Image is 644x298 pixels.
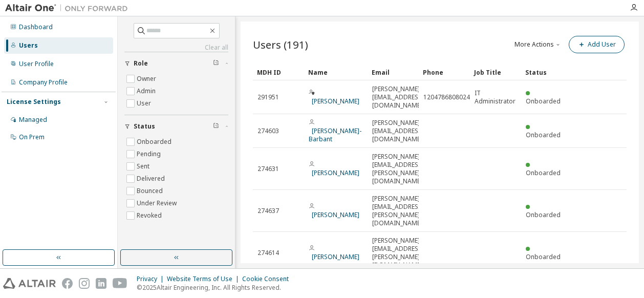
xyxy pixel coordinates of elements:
span: Status [134,122,155,131]
div: Website Terms of Use [167,275,242,283]
span: Onboarded [526,131,561,139]
a: [PERSON_NAME] [312,97,359,105]
label: Pending [137,148,163,160]
div: Email [372,64,415,80]
span: [PERSON_NAME][EMAIL_ADDRESS][PERSON_NAME][DOMAIN_NAME] [372,237,424,269]
div: Privacy [137,275,167,283]
label: User [137,97,153,110]
span: 274614 [257,249,279,257]
div: User Profile [19,60,54,68]
a: [PERSON_NAME] [312,168,359,177]
span: [PERSON_NAME][EMAIL_ADDRESS][DOMAIN_NAME] [372,119,424,143]
a: [PERSON_NAME]-Barbant [309,126,361,143]
span: Users (191) [253,37,308,52]
label: Owner [137,73,158,85]
label: Delivered [137,173,167,185]
span: [PERSON_NAME][EMAIL_ADDRESS][DOMAIN_NAME] [372,85,424,110]
a: [PERSON_NAME] [312,252,359,261]
span: Clear filter [213,122,219,131]
div: Cookie Consent [242,275,295,283]
div: Job Title [474,64,517,80]
button: Status [124,115,228,138]
span: Onboarded [526,97,561,105]
span: 274631 [257,165,279,173]
a: Clear all [124,44,228,52]
div: License Settings [7,98,61,106]
span: 274603 [257,127,279,135]
span: 12047868080249 [423,93,474,101]
label: Onboarded [137,136,174,148]
div: Dashboard [19,23,53,31]
img: Altair One [5,3,133,13]
div: Phone [423,64,466,80]
label: Bounced [137,185,165,197]
span: Onboarded [526,252,561,261]
div: Company Profile [19,78,68,87]
span: Onboarded [526,168,561,177]
span: [PERSON_NAME][EMAIL_ADDRESS][PERSON_NAME][DOMAIN_NAME] [372,195,424,227]
button: Add User [569,36,625,53]
label: Revoked [137,209,164,222]
a: [PERSON_NAME] [312,210,359,219]
button: Role [124,52,228,75]
span: Role [134,59,148,68]
div: Status [525,64,568,80]
span: [PERSON_NAME][EMAIL_ADDRESS][PERSON_NAME][DOMAIN_NAME] [372,153,424,185]
div: On Prem [19,133,45,141]
img: altair_logo.svg [3,278,56,289]
label: Admin [137,85,158,97]
label: Sent [137,160,152,173]
div: Users [19,41,38,50]
button: More Actions [513,36,563,53]
p: © 2025 Altair Engineering, Inc. All Rights Reserved. [137,283,295,292]
span: 274637 [257,207,279,215]
img: instagram.svg [79,278,90,289]
span: Onboarded [526,210,561,219]
img: youtube.svg [113,278,127,289]
span: 291951 [257,93,279,101]
div: Managed [19,116,47,124]
label: Under Review [137,197,179,209]
div: MDH ID [257,64,300,80]
img: facebook.svg [62,278,73,289]
img: linkedin.svg [96,278,106,289]
span: Clear filter [213,59,219,68]
span: IT Administrator [475,89,517,105]
div: Name [308,64,363,80]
